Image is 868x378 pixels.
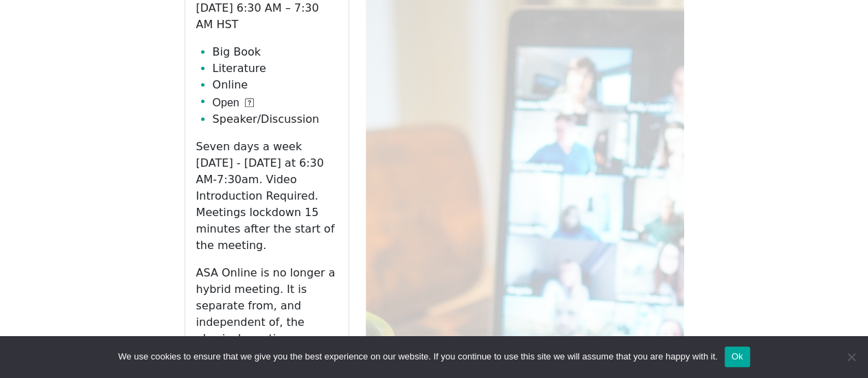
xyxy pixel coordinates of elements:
span: No [844,350,858,364]
p: ASA Online is no longer a hybrid meeting. It is separate from, and independent of, the physical m... [196,265,338,347]
button: Open [213,95,254,111]
button: Ok [725,346,750,367]
p: Seven days a week [DATE] - [DATE] at 6:30 AM-7:30am. Video Introduction Required. Meetings lockdo... [196,139,338,254]
li: Online [213,77,338,93]
li: Speaker/Discussion [213,111,338,128]
span: Open [213,95,239,111]
li: Literature [213,60,338,77]
li: Big Book [213,44,338,60]
span: We use cookies to ensure that we give you the best experience on our website. If you continue to ... [118,350,717,364]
